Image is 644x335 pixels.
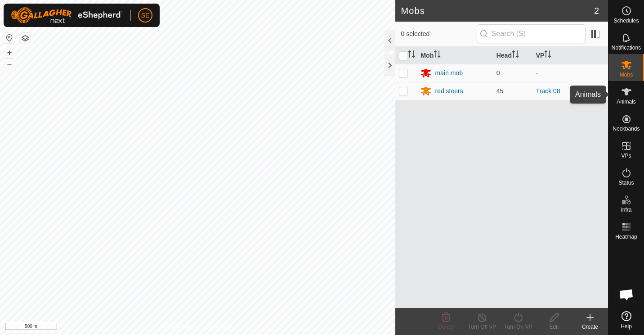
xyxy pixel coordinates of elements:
[572,323,608,331] div: Create
[608,308,644,333] a: Help
[11,7,123,23] img: Gallagher Logo
[206,323,233,331] a: Contact Us
[532,47,608,64] th: VP
[500,323,536,331] div: Turn On VP
[615,234,637,240] span: Heatmap
[612,45,641,50] span: Notifications
[401,29,476,39] span: 0 selected
[435,68,462,78] div: main mob
[536,87,560,95] a: Track 08
[594,4,599,18] span: 2
[477,24,586,43] input: Search (S)
[141,11,150,20] span: SE
[512,52,519,59] p-sorticon: Activate to sort
[162,323,196,331] a: Privacy Policy
[613,126,640,131] span: Neckbands
[20,33,31,44] button: Map Layers
[621,153,631,158] span: VPs
[435,86,463,96] div: red steers
[536,323,572,331] div: Edit
[532,64,608,82] td: -
[620,72,633,77] span: Mobs
[618,180,634,186] span: Status
[617,99,636,104] span: Animals
[621,207,631,213] span: Infra
[434,52,441,59] p-sorticon: Activate to sort
[401,5,594,16] h2: Mobs
[613,281,640,308] a: Open chat
[4,47,15,58] button: +
[464,323,500,331] div: Turn Off VP
[408,52,415,59] p-sorticon: Activate to sort
[613,18,639,23] span: Schedules
[493,47,532,64] th: Head
[4,32,15,43] button: Reset Map
[438,324,454,330] span: Delete
[4,59,15,70] button: –
[544,52,551,59] p-sorticon: Activate to sort
[496,87,504,95] span: 45
[417,47,492,64] th: Mob
[496,69,500,77] span: 0
[621,324,632,329] span: Help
